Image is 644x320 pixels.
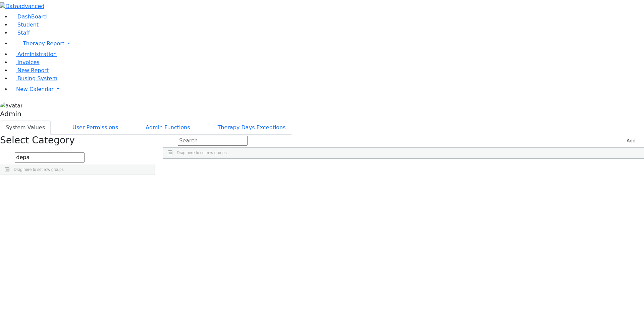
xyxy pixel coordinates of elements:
[17,59,40,65] span: Invoices
[11,75,57,82] a: Busing System
[17,30,30,36] span: Staff
[17,21,39,28] span: Student
[14,167,64,172] span: Drag here to set row groups
[15,152,85,163] input: Search
[624,136,639,146] button: Add
[17,13,47,20] span: DashBoard
[17,67,49,74] span: New Report
[11,83,644,96] a: New Calendar
[11,67,49,74] a: New Report
[11,30,30,36] a: Staff
[16,86,54,92] span: New Calendar
[11,59,40,65] a: Invoices
[17,51,57,57] span: Administration
[17,75,57,82] span: Busing System
[11,51,57,57] a: Administration
[11,21,39,28] a: Student
[140,121,196,135] button: Admin Functions
[67,121,124,135] button: User Permissions
[177,150,227,155] span: Drag here to set row groups
[23,40,64,47] span: Therapy Report
[212,121,291,135] button: Therapy Days Exceptions
[11,13,47,20] a: DashBoard
[178,136,248,146] input: Search
[11,37,644,50] a: Therapy Report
